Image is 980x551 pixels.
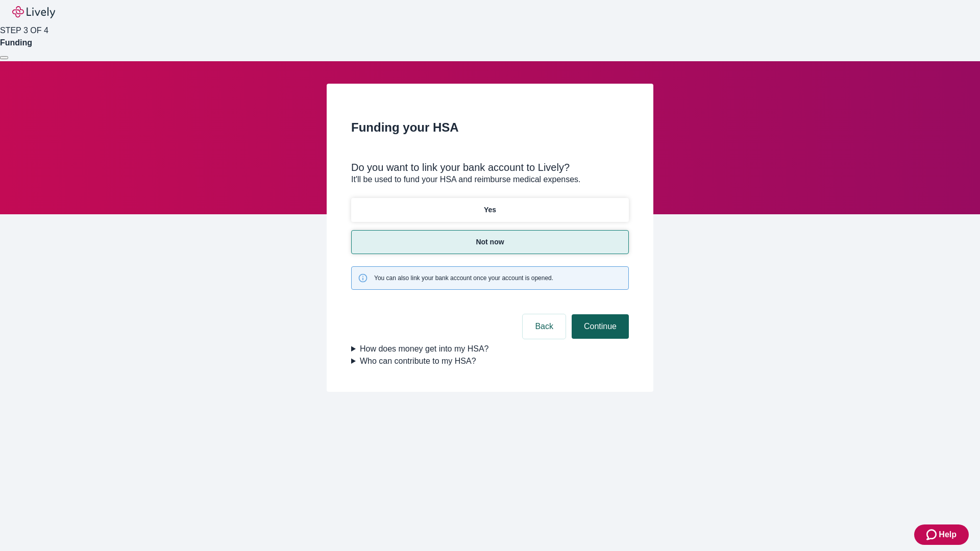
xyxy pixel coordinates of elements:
summary: How does money get into my HSA? [351,343,629,355]
button: Back [523,314,566,339]
p: Not now [476,237,504,247]
img: Lively [12,6,55,18]
span: You can also link your bank account once your account is opened. [374,273,553,283]
button: Continue [572,314,629,339]
summary: Who can contribute to my HSA? [351,355,629,367]
button: Not now [351,230,629,254]
button: Yes [351,198,629,222]
p: Yes [484,205,496,215]
p: It'll be used to fund your HSA and reimburse medical expenses. [351,173,629,186]
div: Do you want to link your bank account to Lively? [351,161,629,173]
h2: Funding your HSA [351,118,629,137]
button: Zendesk support iconHelp [914,524,969,545]
span: Help [939,529,957,541]
svg: Zendesk support icon [926,529,939,541]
